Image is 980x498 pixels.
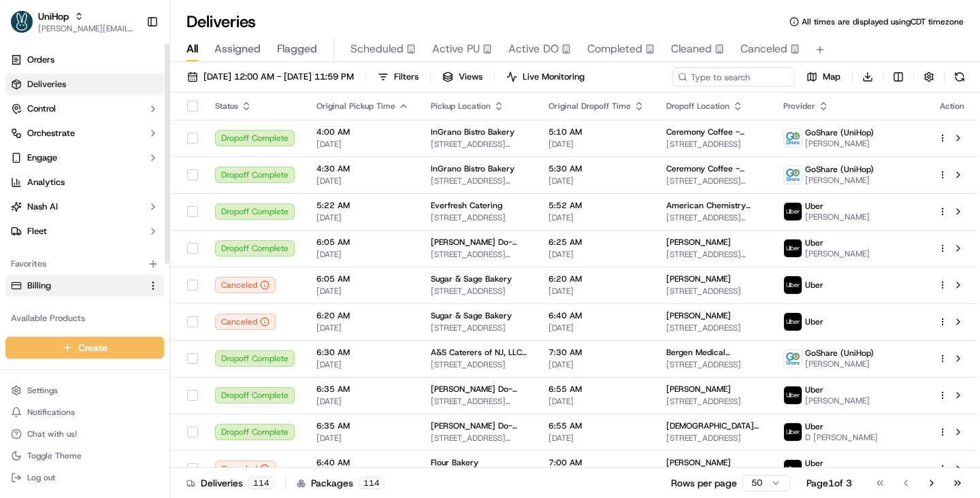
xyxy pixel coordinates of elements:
[431,396,527,407] span: [STREET_ADDRESS][PERSON_NAME]
[5,381,164,400] button: Settings
[672,67,795,86] input: Type to search
[783,101,815,112] span: Provider
[96,230,165,241] a: Powered byPylon
[248,477,274,489] div: 114
[431,139,527,150] span: [STREET_ADDRESS][PERSON_NAME]
[181,67,360,86] button: [DATE] 12:00 AM - [DATE] 11:59 PM
[5,171,164,193] a: Analytics
[549,433,644,444] span: [DATE]
[666,420,762,431] span: [DEMOGRAPHIC_DATA][PERSON_NAME]
[316,200,409,211] span: 5:22 AM
[549,286,644,297] span: [DATE]
[27,385,58,396] span: Settings
[431,420,527,431] span: [PERSON_NAME] Do-Nuts - [PERSON_NAME][GEOGRAPHIC_DATA]
[806,476,852,490] div: Page 1 of 3
[784,239,802,257] img: uber-new-logo.jpeg
[350,41,404,57] span: Scheduled
[27,127,75,139] span: Orchestrate
[823,71,840,83] span: Map
[671,41,712,57] span: Cleaned
[214,41,261,57] span: Assigned
[802,16,964,27] span: All times are displayed using CDT timezone
[5,308,164,329] div: Available Products
[215,461,276,477] button: Canceled
[549,127,644,137] span: 5:10 AM
[316,396,409,407] span: [DATE]
[5,446,164,465] button: Toggle Theme
[27,407,75,418] span: Notifications
[784,276,802,294] img: uber-new-logo.jpeg
[671,476,737,490] p: Rows per page
[5,196,164,218] button: Nash AI
[549,200,644,211] span: 5:52 AM
[666,384,731,395] span: [PERSON_NAME]
[587,41,642,57] span: Completed
[203,71,354,83] span: [DATE] 12:00 AM - [DATE] 11:59 PM
[666,163,762,174] span: Ceremony Coffee - UniHop
[784,460,802,478] img: uber-new-logo.jpeg
[316,347,409,358] span: 6:30 AM
[431,310,512,321] span: Sugar & Sage Bakery
[431,163,514,174] span: InGrano Bistro Bakery
[432,41,480,57] span: Active PU
[38,23,135,34] button: [PERSON_NAME][EMAIL_ADDRESS][DOMAIN_NAME]
[27,225,47,237] span: Fleet
[784,203,802,220] img: uber-new-logo.jpeg
[805,432,878,443] span: D [PERSON_NAME]
[666,139,762,150] span: [STREET_ADDRESS]
[805,164,874,175] span: GoShare (UniHop)
[666,237,731,248] span: [PERSON_NAME]
[805,280,823,290] span: Uber
[115,199,126,210] div: 💻
[431,457,478,468] span: Flour Bakery
[549,273,644,284] span: 6:20 AM
[277,41,317,57] span: Flagged
[316,310,409,321] span: 6:20 AM
[666,249,762,260] span: [STREET_ADDRESS][US_STATE]
[316,127,409,137] span: 4:00 AM
[431,359,527,370] span: [STREET_ADDRESS]
[11,280,142,292] a: Billing
[523,71,585,83] span: Live Monitoring
[666,176,762,186] span: [STREET_ADDRESS][US_STATE]
[27,152,57,164] span: Engage
[5,122,164,144] button: Orchestrate
[549,249,644,260] span: [DATE]
[316,433,409,444] span: [DATE]
[805,237,823,248] span: Uber
[805,201,823,212] span: Uber
[316,237,409,248] span: 6:05 AM
[549,310,644,321] span: 6:40 AM
[186,41,198,57] span: All
[38,10,69,23] button: UniHop
[27,429,77,439] span: Chat with us!
[5,5,141,38] button: UniHopUniHop[PERSON_NAME][EMAIL_ADDRESS][DOMAIN_NAME]
[5,98,164,120] button: Control
[5,253,164,275] div: Favorites
[431,249,527,260] span: [STREET_ADDRESS][PERSON_NAME]
[27,197,104,211] span: Knowledge Base
[805,395,870,406] span: [PERSON_NAME]
[35,88,245,102] input: Got a question? Start typing here...
[549,359,644,370] span: [DATE]
[549,457,644,468] span: 7:00 AM
[431,286,527,297] span: [STREET_ADDRESS]
[129,197,218,211] span: API Documentation
[135,231,165,241] span: Pylon
[805,175,874,186] span: [PERSON_NAME]
[436,67,489,86] button: Views
[784,423,802,441] img: uber-new-logo.jpeg
[666,322,762,333] span: [STREET_ADDRESS]
[316,359,409,370] span: [DATE]
[316,322,409,333] span: [DATE]
[186,476,274,490] div: Deliveries
[508,41,559,57] span: Active DO
[431,322,527,333] span: [STREET_ADDRESS]
[5,425,164,444] button: Chat with us!
[805,316,823,327] span: Uber
[316,273,409,284] span: 6:05 AM
[316,176,409,186] span: [DATE]
[549,347,644,358] span: 7:30 AM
